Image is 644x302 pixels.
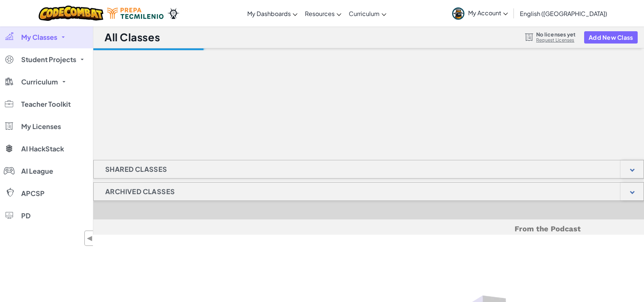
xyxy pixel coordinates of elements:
[349,10,380,17] span: Curriculum
[244,3,301,23] a: My Dashboards
[94,160,179,179] h1: Shared Classes
[536,37,576,43] a: Request Licenses
[21,145,64,152] span: AI HackStack
[584,31,638,44] button: Add New Class
[516,3,611,23] a: English ([GEOGRAPHIC_DATA])
[21,123,61,130] span: My Licenses
[305,10,335,17] span: Resources
[520,10,607,17] span: English ([GEOGRAPHIC_DATA])
[21,34,57,41] span: My Classes
[21,168,53,174] span: AI League
[468,9,508,17] span: My Account
[21,101,71,107] span: Teacher Toolkit
[452,7,464,20] img: avatar
[345,3,390,23] a: Curriculum
[104,30,160,44] h1: All Classes
[247,10,291,17] span: My Dashboards
[21,56,76,63] span: Student Projects
[107,8,164,19] img: Tecmilenio logo
[167,8,179,19] img: Ozaria
[94,182,186,201] h1: Archived Classes
[157,223,581,235] h5: From the Podcast
[301,3,345,23] a: Resources
[21,78,58,85] span: Curriculum
[39,6,104,21] img: CodeCombat logo
[87,233,93,244] span: ◀
[448,1,512,25] a: My Account
[536,31,576,37] span: No licenses yet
